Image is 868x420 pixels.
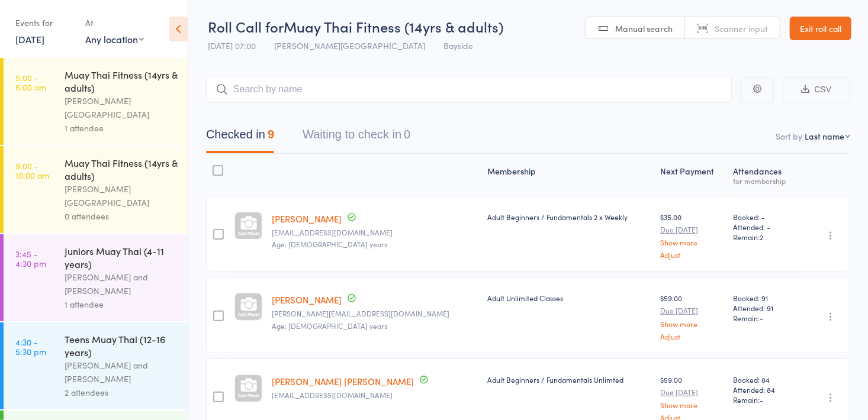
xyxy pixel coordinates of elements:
small: Due [DATE] [660,306,724,315]
small: Due [DATE] [660,388,724,396]
div: [PERSON_NAME] and [PERSON_NAME] [65,358,178,386]
div: $59.00 [660,293,724,340]
div: At [85,13,144,33]
div: Muay Thai Fitness (14yrs & adults) [65,156,178,182]
a: Adjust [660,332,724,340]
span: [PERSON_NAME][GEOGRAPHIC_DATA] [274,40,425,51]
div: Juniors Muay Thai (4-11 years) [65,244,178,270]
div: 0 [404,128,410,141]
div: Next Payment [655,159,728,190]
span: Remain: [734,395,796,405]
a: Adjust [660,251,724,259]
a: Show more [660,320,724,328]
a: 9:00 -10:00 amMuay Thai Fitness (14yrs & adults)[PERSON_NAME][GEOGRAPHIC_DATA]0 attendees [4,146,188,233]
div: 9 [268,128,274,141]
a: 4:30 -5:30 pmTeens Muay Thai (12-16 years)[PERSON_NAME] and [PERSON_NAME]2 attendees [4,322,188,409]
div: 1 attendee [65,121,178,135]
a: Show more [660,401,724,409]
a: 3:45 -4:30 pmJuniors Muay Thai (4-11 years)[PERSON_NAME] and [PERSON_NAME]1 attendee [4,234,188,321]
span: - [760,395,764,405]
div: Atten­dances [729,159,801,190]
button: Waiting to check in0 [303,122,410,153]
time: 9:00 - 10:00 am [15,161,49,180]
div: Muay Thai Fitness (14yrs & adults) [65,68,178,94]
small: alexcalcutt89@gmail.com [272,228,478,237]
a: [PERSON_NAME] [272,293,342,306]
time: 4:30 - 5:30 pm [15,337,46,356]
a: 5:00 -6:00 amMuay Thai Fitness (14yrs & adults)[PERSON_NAME][GEOGRAPHIC_DATA]1 attendee [4,58,188,145]
span: Age: [DEMOGRAPHIC_DATA] years [272,239,387,249]
div: Membership [483,159,656,190]
time: 3:45 - 4:30 pm [15,249,46,268]
div: Any location [85,33,144,46]
span: Manual search [615,22,673,34]
a: Exit roll call [790,17,851,40]
span: Attended: 91 [734,303,796,313]
a: [DATE] [15,33,44,46]
div: for membership [734,177,796,185]
span: [DATE] 07:00 [208,40,256,51]
span: Booked: 91 [734,293,796,303]
div: 0 attendees [65,209,178,223]
div: [PERSON_NAME][GEOGRAPHIC_DATA] [65,94,178,121]
div: Last name [805,130,844,142]
span: Booked: - [734,212,796,222]
button: CSV [783,77,850,102]
div: Teens Muay Thai (12-16 years) [65,332,178,358]
button: Checked in9 [206,122,274,153]
span: Bayside [443,40,473,51]
span: Muay Thai Fitness (14yrs & adults) [284,17,503,36]
div: 1 attendee [65,298,178,311]
time: 5:00 - 6:00 am [15,73,46,92]
a: [PERSON_NAME] [272,212,342,225]
span: Booked: 84 [734,374,796,385]
span: Age: [DEMOGRAPHIC_DATA] years [272,321,387,331]
span: Attended: - [734,222,796,232]
span: Remain: [734,313,796,323]
label: Sort by [776,130,802,142]
div: Adult Beginners / Fundamentals 2 x Weekly [488,212,651,222]
span: 2 [760,232,764,242]
div: 2 attendees [65,386,178,399]
a: Show more [660,238,724,246]
div: Adult Unlimited Classes [488,293,651,303]
div: $35.00 [660,212,724,259]
div: Adult Beginners / Fundamentals Unlimted [488,374,651,385]
small: Kirsten.jade05@gmail.com [272,309,478,318]
div: [PERSON_NAME] and [PERSON_NAME] [65,270,178,298]
span: Remain: [734,232,796,242]
div: Events for [15,13,73,33]
span: Attended: 84 [734,385,796,395]
div: [PERSON_NAME][GEOGRAPHIC_DATA] [65,182,178,209]
a: [PERSON_NAME] [PERSON_NAME] [272,375,414,387]
span: Roll Call for [208,17,284,36]
span: - [760,313,764,323]
small: Due [DATE] [660,225,724,234]
small: Jacquical86@hotmail.com [272,391,478,399]
span: Scanner input [715,22,768,34]
input: Search by name [206,76,732,103]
